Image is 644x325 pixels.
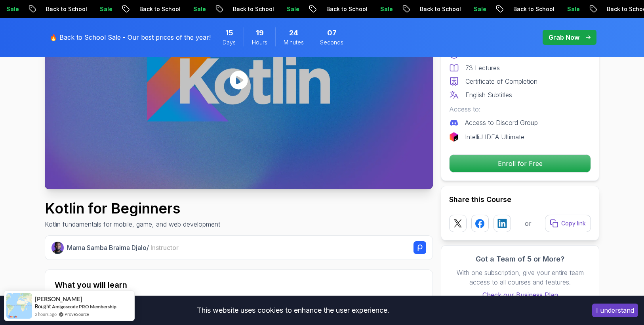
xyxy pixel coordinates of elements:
[45,200,220,216] h1: Kotlin for Beginners
[256,27,264,38] span: 19 Hours
[449,254,591,265] h3: Got a Team of 5 or More?
[280,5,306,13] p: Sale
[449,290,591,300] a: Check our Business Plan
[65,311,89,317] a: ProveSource
[320,5,374,13] p: Back to School
[67,243,179,252] p: Mama Samba Braima Djalo /
[327,27,337,38] span: 7 Seconds
[133,5,187,13] p: Back to School
[252,38,267,46] span: Hours
[449,194,591,205] h2: Share this Course
[525,219,532,228] p: or
[449,268,591,287] p: With one subscription, give your entire team access to all courses and features.
[374,5,399,13] p: Sale
[465,63,500,73] p: 73 Lectures
[465,132,524,142] p: IntelliJ IDEA Ultimate
[151,244,179,252] span: Instructor
[320,38,343,46] span: Seconds
[449,104,591,114] p: Access to:
[52,304,116,310] a: Amigoscode PRO Membership
[284,38,304,46] span: Minutes
[450,155,591,172] p: Enroll for Free
[40,5,93,13] p: Back to School
[545,215,591,232] button: Copy link
[549,33,579,42] p: Grab Now
[50,33,211,42] p: 🔥 Back to School Sale - Our best prices of the year!
[465,90,512,100] p: English Subtitles
[35,303,51,310] span: Bought
[465,118,538,127] p: Access to Discord Group
[223,38,236,46] span: Days
[93,5,119,13] p: Sale
[465,77,537,86] p: Certificate of Completion
[6,293,32,319] img: provesource social proof notification image
[289,27,298,38] span: 24 Minutes
[467,5,493,13] p: Sale
[227,5,280,13] p: Back to School
[51,242,64,254] img: Nelson Djalo
[413,5,467,13] p: Back to School
[6,302,580,319] div: This website uses cookies to enhance the user experience.
[449,154,591,173] button: Enroll for Free
[45,219,220,229] p: Kotlin fundamentals for mobile, game, and web development
[561,219,586,227] p: Copy link
[225,27,233,38] span: 15 Days
[187,5,212,13] p: Sale
[55,279,423,290] h2: What you will learn
[449,132,459,142] img: jetbrains logo
[35,296,82,302] span: [PERSON_NAME]
[35,311,57,317] span: 2 hours ago
[561,5,586,13] p: Sale
[507,5,561,13] p: Back to School
[592,304,638,317] button: Accept cookies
